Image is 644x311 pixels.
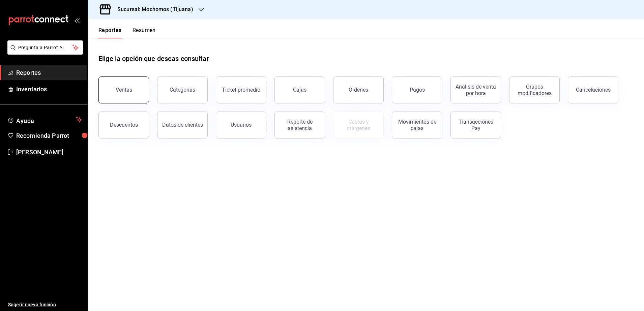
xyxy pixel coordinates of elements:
[7,40,83,55] button: Pregunta a Parrot AI
[16,131,82,140] span: Recomienda Parrot
[455,84,497,96] div: Análisis de venta por hora
[8,301,82,308] span: Sugerir nueva función
[392,112,442,138] button: Movimientos de cajas
[170,87,195,93] div: Categorías
[274,112,325,138] button: Reporte de asistencia
[509,76,560,103] button: Grupos modificadores
[16,116,73,124] span: Ayuda
[333,112,384,138] button: Contrata inventarios para ver este reporte
[216,112,266,138] button: Usuarios
[98,112,149,138] button: Descuentos
[157,112,208,138] button: Datos de clientes
[392,76,442,103] button: Pagos
[157,76,208,103] button: Categorías
[349,87,368,93] div: Órdenes
[576,87,611,93] div: Cancelaciones
[16,148,82,157] span: [PERSON_NAME]
[279,119,321,131] div: Reporte de asistencia
[338,119,379,131] div: Costos y márgenes
[410,87,425,93] div: Pagos
[98,27,122,38] button: Reportes
[110,122,138,128] div: Descuentos
[98,54,209,64] h1: Elige la opción que deseas consultar
[98,27,156,38] div: navigation tabs
[293,86,307,94] div: Cajas
[568,76,618,103] button: Cancelaciones
[98,76,149,103] button: Ventas
[231,122,252,128] div: Usuarios
[514,84,555,96] div: Grupos modificadores
[16,68,82,77] span: Reportes
[162,122,203,128] div: Datos de clientes
[274,76,325,103] a: Cajas
[450,76,501,103] button: Análisis de venta por hora
[5,49,83,56] a: Pregunta a Parrot AI
[396,119,438,131] div: Movimientos de cajas
[116,87,132,93] div: Ventas
[112,5,193,13] h3: Sucursal: Mochomos (Tijuana)
[16,85,82,94] span: Inventarios
[222,87,260,93] div: Ticket promedio
[18,44,72,51] span: Pregunta a Parrot AI
[333,76,384,103] button: Órdenes
[450,112,501,138] button: Transacciones Pay
[133,27,156,38] button: Resumen
[216,76,266,103] button: Ticket promedio
[74,18,80,23] button: open_drawer_menu
[455,119,497,131] div: Transacciones Pay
